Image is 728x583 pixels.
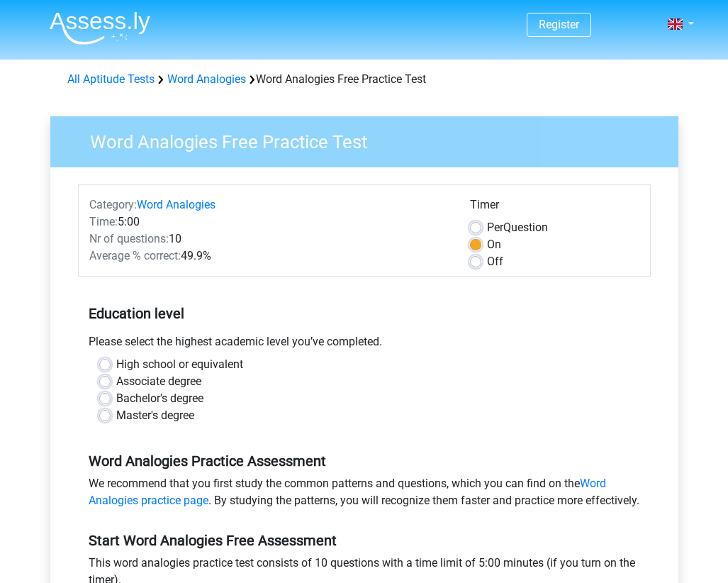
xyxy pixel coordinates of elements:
div: Word Analogies Free Practice Test [62,71,667,88]
div: 49.9% [79,248,459,265]
label: On [487,236,501,253]
a: Register [539,18,579,31]
label: High school or equivalent [116,356,243,373]
h3: Word Analogies Free Practice Test [73,126,668,153]
h5: Word Analogies Practice Assessment [89,452,640,470]
div: 5:00 [79,213,459,231]
span: Average % correct: [89,249,181,262]
label: Off [487,253,503,270]
div: Timer [470,196,639,219]
label: Master's degree [116,407,194,424]
label: Question [487,219,548,236]
label: Bachelor's degree [116,390,203,407]
label: Associate degree [116,373,201,390]
img: Assessly [50,11,150,45]
h5: Education level [89,299,640,328]
div: We recommend that you first study the common patterns and questions, which you can find on the . ... [78,475,651,515]
h5: Start Word Analogies Free Assessment [89,532,640,549]
span: Category: [89,198,137,211]
a: Word Analogies [137,198,215,211]
a: All Aptitude Tests [67,72,155,86]
span: Per [487,221,503,234]
span: Nr of questions: [89,232,169,245]
a: Word Analogies [167,72,246,86]
div: Please select the highest academic level you’ve completed. [78,333,651,356]
div: 10 [79,231,459,248]
span: Time: [89,215,118,228]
